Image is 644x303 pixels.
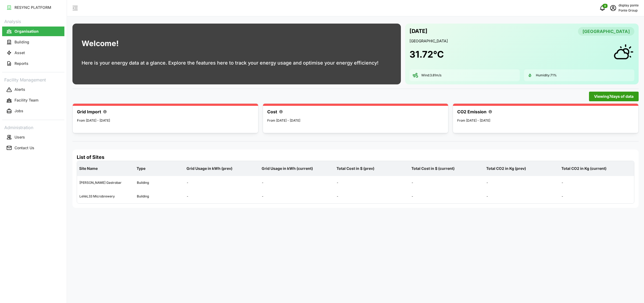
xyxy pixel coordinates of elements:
p: Administration [2,123,64,131]
button: Reports [2,59,64,68]
p: Grid Import [77,109,101,115]
a: RESYNC PLATFORM [2,2,64,13]
div: - [484,190,559,203]
h4: List of Sites [77,154,634,161]
div: - [260,176,334,189]
p: Total Cost in $ (prev) [335,162,408,175]
p: Cost [267,109,277,115]
p: Type [136,162,183,175]
a: Asset [2,47,64,58]
p: Contact Us [14,145,34,151]
p: Humidity: 71 % [536,73,557,78]
p: Facility Team [14,98,38,103]
button: Facility Team [2,96,64,105]
button: Viewing7days of data [589,92,639,101]
button: Contact Us [2,143,64,153]
p: [GEOGRAPHIC_DATA] [409,38,634,44]
p: Site Name [78,162,133,175]
p: Jobs [14,108,23,114]
button: Building [2,37,64,47]
button: Alerts [2,85,64,95]
span: 0 [604,4,606,8]
p: Grid Usage in kWh (prev) [185,162,258,175]
p: From [DATE] - [DATE] [457,118,634,123]
p: Facility Management [2,76,64,83]
span: Viewing 7 days of data [594,92,634,101]
p: Total CO2 in Kg (prev) [485,162,558,175]
a: Building [2,37,64,47]
div: - [335,190,409,203]
div: - [335,176,409,189]
button: RESYNC PLATFORM [2,3,64,12]
p: Organisation [14,29,39,34]
button: notifications [597,3,608,13]
div: - [409,190,484,203]
a: Reports [2,58,64,69]
p: Users [14,134,25,140]
p: RESYNC PLATFORM [14,5,51,10]
p: Reports [14,61,28,66]
p: display ponte [619,3,639,8]
a: Alerts [2,84,64,95]
div: - [559,176,634,189]
p: Total CO2 in Kg (current) [560,162,633,175]
div: - [409,176,484,189]
h1: 31.72 °C [409,48,444,60]
button: Jobs [2,106,64,116]
p: Here is your energy data at a glance. Explore the features here to track your energy usage and op... [82,59,378,67]
p: Asset [14,50,25,55]
a: Facility Team [2,95,64,106]
p: Wind: 3.81 m/s [421,73,441,78]
button: Organisation [2,27,64,36]
div: - [559,190,634,203]
p: Building [14,39,29,45]
a: Users [2,132,64,143]
p: Total Cost in $ (current) [410,162,483,175]
p: Grid Usage in kWh (current) [261,162,333,175]
div: Building [135,190,184,203]
p: Analysis [2,17,64,25]
a: Contact Us [2,143,64,153]
a: Organisation [2,26,64,37]
span: [GEOGRAPHIC_DATA] [583,27,630,35]
div: - [484,176,559,189]
p: CO2 Emission [457,109,486,115]
h1: Welcome! [82,38,119,49]
p: From [DATE] - [DATE] [267,118,444,123]
div: - [185,190,259,203]
div: - [260,190,334,203]
button: Users [2,132,64,142]
div: [PERSON_NAME] Gastrobar [77,176,134,189]
p: Ponte Group [619,8,639,13]
p: From [DATE] - [DATE] [77,118,254,123]
p: [DATE] [409,27,427,36]
button: Asset [2,48,64,58]
p: Alerts [14,87,25,92]
button: schedule [608,3,619,13]
div: LeVeL33 Microbrewery [77,190,134,203]
div: - [185,176,259,189]
div: Building [135,176,184,189]
a: Jobs [2,106,64,117]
